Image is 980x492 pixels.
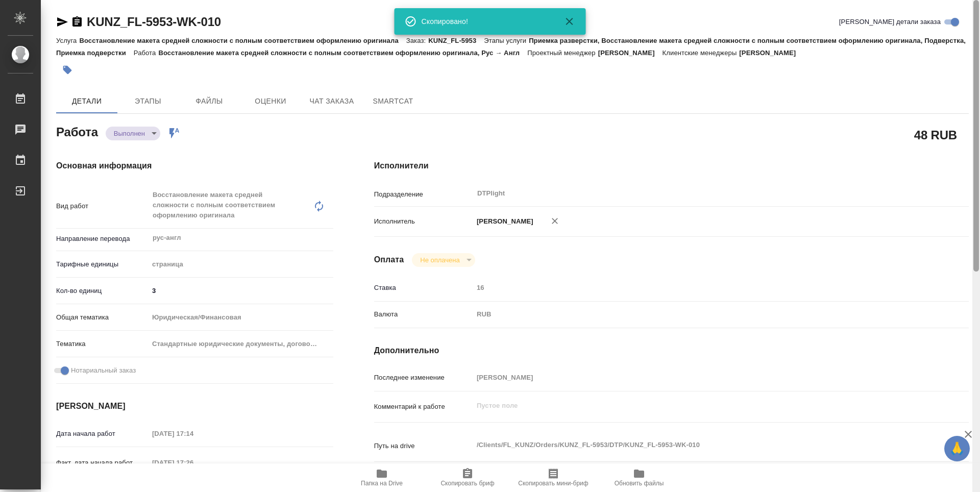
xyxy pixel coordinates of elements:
[598,49,663,57] p: [PERSON_NAME]
[56,458,149,468] p: Факт. дата начала работ
[518,480,588,487] span: Скопировать мини-бриф
[544,210,566,232] button: Удалить исполнителя
[422,16,549,27] div: Скопировано!
[374,345,969,357] h4: Дополнительно
[79,37,406,44] p: Восстановление макета средней сложности с полным соответствием оформлению оригинала
[149,455,238,470] input: Пустое поле
[134,49,159,57] p: Работа
[149,256,333,273] div: страница
[510,463,596,492] button: Скопировать мини-бриф
[56,201,149,211] p: Вид работ
[56,286,149,296] p: Кол-во единиц
[473,306,919,323] div: RUB
[56,122,98,140] h2: Работа
[374,402,473,412] p: Комментарий к работе
[944,436,970,461] button: 🙏
[56,59,79,81] button: Добавить тэг
[56,160,333,172] h4: Основная информация
[663,49,740,57] p: Клиентские менеджеры
[425,463,510,492] button: Скопировать бриф
[914,126,957,143] h2: 48 RUB
[473,280,919,295] input: Пустое поле
[361,480,403,487] span: Папка на Drive
[246,95,295,108] span: Оценки
[374,373,473,383] p: Последнее изменение
[473,370,919,385] input: Пустое поле
[374,283,473,293] p: Ставка
[149,426,238,441] input: Пустое поле
[417,256,462,264] button: Не оплачена
[62,95,111,108] span: Детали
[527,49,598,57] p: Проектный менеджер
[56,339,149,349] p: Тематика
[374,189,473,200] p: Подразделение
[473,436,919,454] textarea: /Clients/FL_KUNZ/Orders/KUNZ_FL-5953/DTP/KUNZ_FL-5953-WK-010
[56,400,333,412] h4: [PERSON_NAME]
[557,15,582,28] button: Закрыть
[374,441,473,451] p: Путь на drive
[124,95,173,108] span: Этапы
[739,49,803,57] p: [PERSON_NAME]
[428,37,484,44] p: KUNZ_FL-5953
[111,129,148,138] button: Выполнен
[56,16,68,28] button: Скопировать ссылку для ЯМессенджера
[374,216,473,227] p: Исполнитель
[56,234,149,244] p: Направление перевода
[839,17,941,27] span: [PERSON_NAME] детали заказа
[149,283,333,298] input: ✎ Введи что-нибудь
[185,95,234,108] span: Файлы
[71,16,83,28] button: Скопировать ссылку
[339,463,425,492] button: Папка на Drive
[473,216,533,227] p: [PERSON_NAME]
[484,37,529,44] p: Этапы услуги
[374,309,473,319] p: Валюта
[440,480,494,487] span: Скопировать бриф
[56,259,149,269] p: Тарифные единицы
[615,480,664,487] span: Обновить файлы
[149,335,333,353] div: Стандартные юридические документы, договоры, уставы
[71,365,136,376] span: Нотариальный заказ
[369,95,418,108] span: SmartCat
[412,253,475,267] div: Выполнен
[307,95,356,108] span: Чат заказа
[106,127,160,140] div: Выполнен
[56,429,149,439] p: Дата начала работ
[406,37,428,44] p: Заказ:
[158,49,527,57] p: Восстановление макета средней сложности с полным соответствием оформлению оригинала, Рус → Англ
[56,37,79,44] p: Услуга
[948,438,966,459] span: 🙏
[87,15,221,29] a: KUNZ_FL-5953-WK-010
[56,312,149,323] p: Общая тематика
[374,254,404,266] h4: Оплата
[374,160,969,172] h4: Исполнители
[149,309,333,326] div: Юридическая/Финансовая
[596,463,682,492] button: Обновить файлы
